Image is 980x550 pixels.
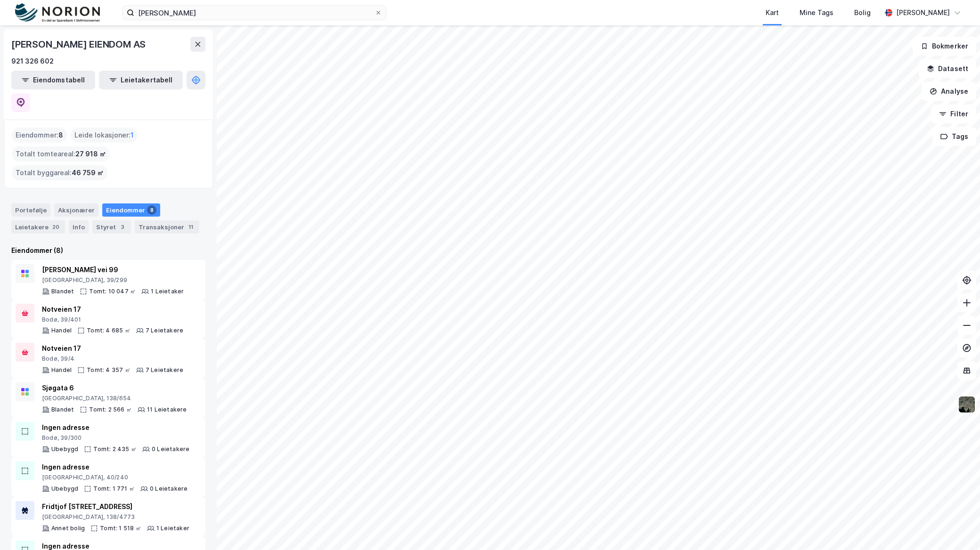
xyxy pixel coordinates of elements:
div: 7 Leietakere [146,327,183,334]
div: Tomt: 4 357 ㎡ [87,366,131,374]
div: 11 Leietakere [147,406,187,413]
div: Kontrollprogram for chat [933,505,980,550]
div: Totalt byggareal : [12,165,107,180]
div: 921 326 602 [11,56,54,67]
div: [GEOGRAPHIC_DATA], 39/299 [42,276,184,284]
div: [PERSON_NAME] [896,7,950,18]
div: Notveien 17 [42,343,183,354]
div: [GEOGRAPHIC_DATA], 138/4773 [42,513,189,521]
div: [GEOGRAPHIC_DATA], 40/240 [42,474,188,481]
div: Kart [766,7,779,18]
div: Mine Tags [800,7,833,18]
div: Tomt: 4 685 ㎡ [87,327,131,334]
div: Portefølje [11,203,50,217]
div: Tomt: 1 771 ㎡ [93,485,135,493]
div: Bodø, 39/300 [42,434,189,442]
div: Ubebygd [51,485,78,493]
div: Ubebygd [51,445,78,453]
div: 1 Leietaker [156,525,189,532]
button: Datasett [919,59,976,78]
div: 11 [186,222,196,232]
iframe: Chat Widget [933,505,980,550]
img: 9k= [958,396,976,413]
div: Handel [51,327,72,334]
button: Eiendomstabell [11,71,95,89]
div: 0 Leietakere [152,445,189,453]
button: Filter [931,105,976,123]
div: Handel [51,366,72,374]
div: Tomt: 2 566 ㎡ [89,406,132,413]
div: 1 Leietaker [151,288,184,295]
div: Blandet [51,288,74,295]
div: [PERSON_NAME] EIENDOM AS [11,37,147,52]
div: Bolig [854,7,871,18]
div: Eiendommer : [12,128,67,143]
div: Blandet [51,406,74,413]
button: Bokmerker [913,37,976,56]
span: 46 759 ㎡ [72,167,104,178]
div: 0 Leietakere [150,485,188,493]
div: Bodø, 39/4 [42,355,183,363]
div: 20 [50,222,61,232]
div: Info [69,220,89,234]
div: Notveien 17 [42,304,183,315]
div: Styret [92,220,131,234]
div: Eiendommer [102,203,160,217]
div: Ingen adresse [42,422,189,433]
button: Leietakertabell [99,71,183,89]
div: Leietakere [11,220,65,234]
div: 8 [147,205,156,215]
div: Tomt: 2 435 ㎡ [93,445,137,453]
span: 1 [131,129,134,141]
div: Tomt: 10 047 ㎡ [89,288,136,295]
div: Bodø, 39/401 [42,316,183,324]
div: 3 [118,222,127,232]
div: Aksjonærer [54,203,98,217]
div: [PERSON_NAME] vei 99 [42,264,184,275]
div: Eiendommer (8) [11,245,205,256]
span: 8 [58,129,63,141]
div: 7 Leietakere [146,366,183,374]
div: Fridtjof [STREET_ADDRESS] [42,501,189,512]
div: Sjøgata 6 [42,382,187,394]
img: norion-logo.80e7a08dc31c2e691866.png [15,3,100,23]
span: 27 918 ㎡ [75,148,106,160]
div: Ingen adresse [42,461,188,473]
div: Leide lokasjoner : [71,128,138,143]
div: [GEOGRAPHIC_DATA], 138/654 [42,395,187,402]
button: Tags [932,127,976,146]
div: Tomt: 1 518 ㎡ [100,525,141,532]
div: Totalt tomteareal : [12,146,110,162]
button: Analyse [922,82,976,101]
div: Transaksjoner [135,220,199,234]
input: Søk på adresse, matrikkel, gårdeiere, leietakere eller personer [134,6,375,20]
div: Annet bolig [51,525,85,532]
